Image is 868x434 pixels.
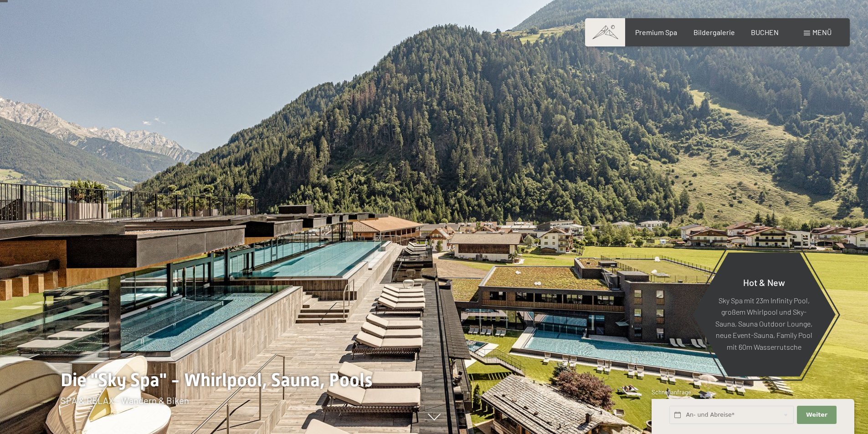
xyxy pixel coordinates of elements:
span: Hot & New [743,276,785,287]
a: Premium Spa [635,28,677,36]
button: Weiter [797,406,836,424]
p: Sky Spa mit 23m Infinity Pool, großem Whirlpool und Sky-Sauna, Sauna Outdoor Lounge, neue Event-S... [714,294,813,352]
a: Bildergalerie [693,28,735,36]
span: Menü [812,28,832,36]
a: BUCHEN [751,28,779,36]
span: Weiter [806,411,827,419]
span: Schnellanfrage [652,388,691,396]
a: Hot & New Sky Spa mit 23m Infinity Pool, großem Whirlpool und Sky-Sauna, Sauna Outdoor Lounge, ne... [692,252,836,377]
